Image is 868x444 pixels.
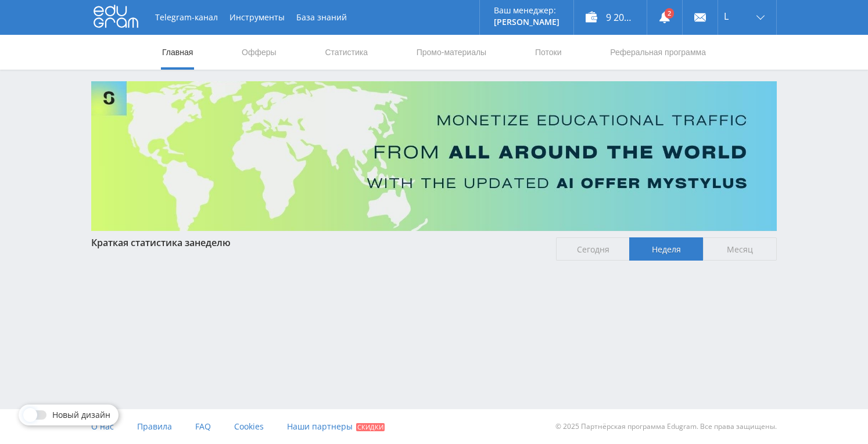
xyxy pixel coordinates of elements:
span: FAQ [195,421,211,432]
div: Краткая статистика за [91,237,544,248]
span: Неделя [629,237,703,261]
span: О нас [91,421,114,432]
a: Реферальная программа [609,35,707,70]
a: Потоки [534,35,563,70]
span: L [724,12,729,21]
a: FAQ [195,409,211,444]
span: Правила [137,421,172,432]
a: Главная [161,35,194,70]
a: Промо-материалы [415,35,487,70]
a: Офферы [241,35,278,70]
a: Статистика [324,35,369,70]
span: Скидки [356,423,385,431]
span: Сегодня [556,237,630,261]
span: Месяц [703,237,777,261]
a: О нас [91,409,114,444]
p: [PERSON_NAME] [494,17,559,27]
div: © 2025 Партнёрская программа Edugram. Все права защищены. [440,409,777,444]
span: Новый дизайн [52,410,110,420]
a: Cookies [234,409,264,444]
a: Правила [137,409,172,444]
a: Наши партнеры Скидки [287,409,385,444]
p: Ваш менеджер: [494,6,559,15]
img: Banner [91,81,777,231]
span: Cookies [234,421,264,432]
span: неделю [195,236,231,249]
span: Наши партнеры [287,421,353,432]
